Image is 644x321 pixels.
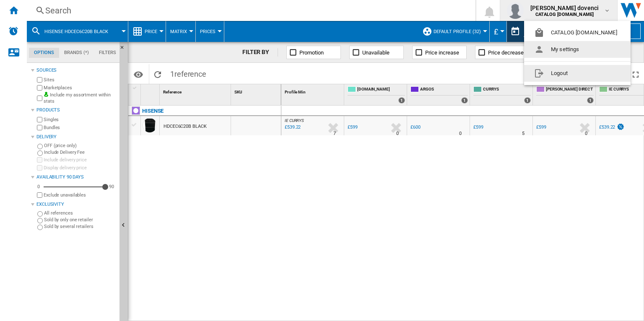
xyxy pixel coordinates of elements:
[524,65,631,82] button: Logout
[524,41,631,58] button: My settings
[524,24,631,41] button: CATALOG [DOMAIN_NAME]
